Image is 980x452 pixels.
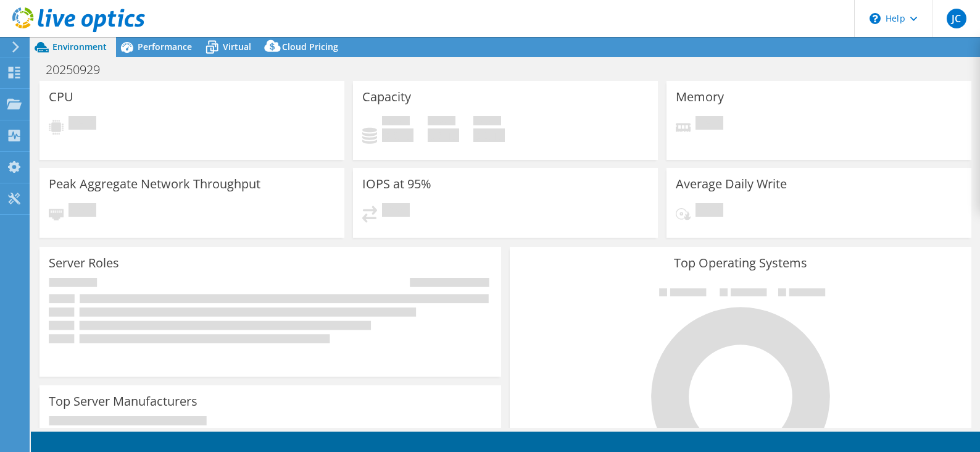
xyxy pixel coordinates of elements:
span: Total [473,116,501,128]
h3: Server Roles [49,256,119,270]
span: Environment [52,41,107,52]
span: Virtual [223,41,251,52]
span: Performance [138,41,192,52]
span: Pending [69,203,96,220]
span: Pending [69,116,96,133]
h3: Peak Aggregate Network Throughput [49,177,260,191]
span: Pending [696,116,723,133]
svg: \n [870,13,881,24]
span: Pending [696,203,723,220]
span: Used [382,116,410,128]
span: JC [947,9,966,28]
h3: Average Daily Write [676,177,787,191]
h3: Capacity [362,90,411,104]
span: Pending [382,203,410,220]
h4: 0 GiB [473,128,505,142]
h4: 0 GiB [382,128,413,142]
h1: 20250929 [40,63,119,77]
h3: IOPS at 95% [362,177,431,191]
h3: Top Operating Systems [519,256,962,270]
h3: CPU [49,90,73,104]
span: Free [428,116,455,128]
span: Cloud Pricing [282,41,338,52]
h3: Memory [676,90,724,104]
h4: 0 GiB [428,128,459,142]
h3: Top Server Manufacturers [49,395,197,408]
